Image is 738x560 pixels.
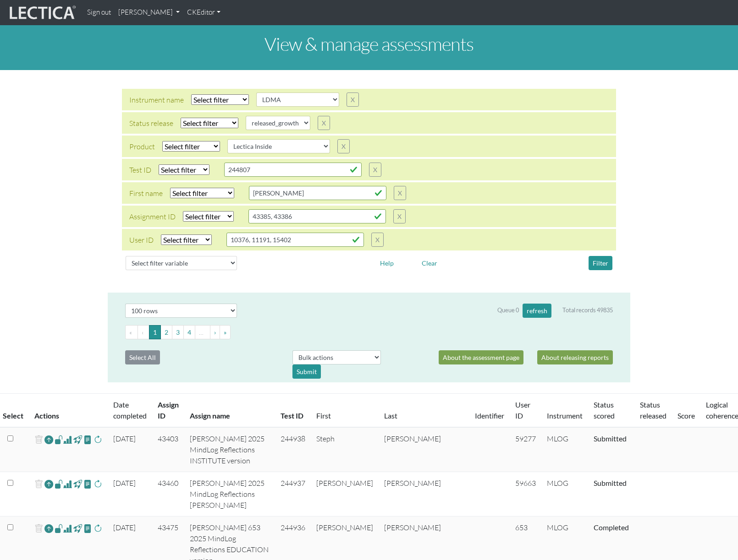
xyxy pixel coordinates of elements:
[292,364,321,379] div: Submit
[183,4,224,22] a: CKEditor
[83,4,115,22] a: Sign out
[184,472,275,517] td: [PERSON_NAME] 2025 MindLog Reflections [PERSON_NAME]
[108,472,152,517] td: [DATE]
[541,427,588,472] td: MLOG
[55,523,63,533] span: view
[640,400,666,420] a: Status released
[523,304,551,318] button: refresh
[73,523,82,533] span: view
[34,433,43,446] span: delete
[44,522,53,535] a: Reopen
[152,427,184,472] td: 43403
[73,434,82,445] span: view
[369,163,381,177] button: X
[594,400,615,420] a: Status scored
[29,394,108,428] th: Actions
[129,211,176,222] div: Assignment ID
[34,522,43,535] span: delete
[347,92,359,107] button: X
[129,118,173,129] div: Status release
[55,434,63,445] span: view
[184,427,275,472] td: [PERSON_NAME] 2025 MindLog Reflections INSTITUTE version
[129,188,163,199] div: First name
[129,94,184,105] div: Instrument name
[594,478,627,487] a: Completed = assessment has been completed; CS scored = assessment has been CLAS scored; LS scored...
[34,478,43,491] span: delete
[275,472,311,517] td: 244937
[125,350,160,364] button: Select All
[210,325,220,339] button: Go to next page
[541,472,588,517] td: MLOG
[129,234,154,245] div: User ID
[129,141,155,152] div: Product
[316,411,331,420] a: First
[108,427,152,472] td: [DATE]
[311,427,379,472] td: Steph
[160,325,172,339] button: Go to page 2
[594,523,629,532] a: Completed = assessment has been completed; CS scored = assessment has been CLAS scored; LS scored...
[677,411,695,420] a: Score
[94,478,102,489] span: rescore
[547,411,583,420] a: Instrument
[149,325,161,339] button: Go to page 1
[183,325,195,339] button: Go to page 4
[376,256,398,270] button: Help
[152,394,184,428] th: Assign ID
[515,400,530,420] a: User ID
[55,478,63,489] span: view
[73,478,82,489] span: view
[125,325,613,339] ul: Pagination
[83,434,92,445] span: view
[376,258,398,266] a: Help
[152,472,184,517] td: 43460
[63,478,72,489] span: Analyst score
[220,325,231,339] button: Go to last page
[510,427,541,472] td: 59277
[371,233,384,247] button: X
[115,4,183,22] a: [PERSON_NAME]
[537,350,613,364] a: About releasing reports
[594,434,627,443] a: Completed = assessment has been completed; CS scored = assessment has been CLAS scored; LS scored...
[379,427,469,472] td: [PERSON_NAME]
[475,411,504,420] a: Identifier
[394,186,406,200] button: X
[184,394,275,428] th: Assign name
[337,139,350,153] button: X
[172,325,184,339] button: Go to page 3
[275,427,311,472] td: 244938
[393,209,406,223] button: X
[83,523,92,533] span: view
[63,434,72,445] span: Analyst score
[439,350,523,364] a: About the assessment page
[384,411,397,420] a: Last
[94,434,102,445] span: rescore
[44,433,53,446] a: Reopen
[63,523,72,534] span: Analyst score
[497,304,613,318] div: Queue 0 Total records 49835
[129,164,151,175] div: Test ID
[275,394,311,428] th: Test ID
[113,400,147,420] a: Date completed
[510,472,541,517] td: 59663
[94,523,102,534] span: rescore
[379,472,469,517] td: [PERSON_NAME]
[7,4,76,22] img: lecticalive
[418,256,441,270] button: Clear
[83,478,92,489] span: view
[318,116,330,130] button: X
[44,478,53,491] a: Reopen
[589,256,612,270] button: Filter
[311,472,379,517] td: [PERSON_NAME]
